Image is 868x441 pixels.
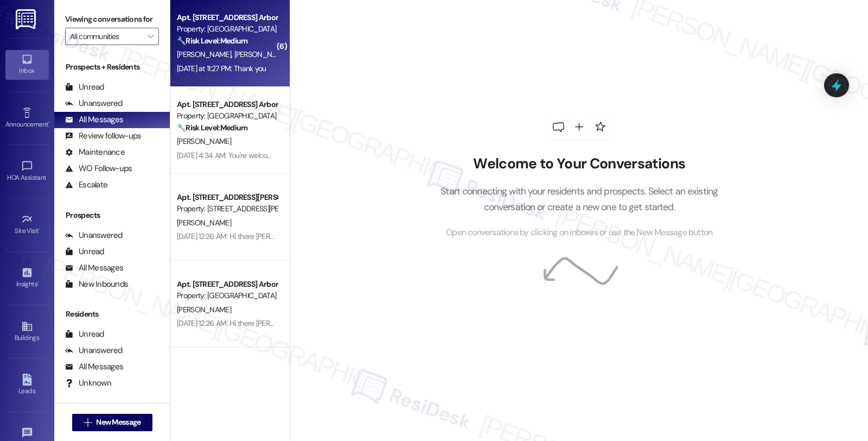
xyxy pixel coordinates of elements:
div: Maintenance [65,147,125,158]
div: [DATE] 12:26 AM: Hi there [PERSON_NAME]! I just wanted to check in and ask if you are happy with ... [177,318,639,328]
div: [DATE] at 11:27 PM: Thank you [177,64,266,73]
span: [PERSON_NAME] [234,49,289,59]
i:  [148,32,154,41]
span: Open conversations by clicking on inboxes or use the New Message button [446,226,712,240]
span: [PERSON_NAME] [177,218,231,228]
div: Residents [54,308,170,320]
div: Property: [GEOGRAPHIC_DATA] [177,290,277,301]
strong: 🔧 Risk Level: Medium [177,123,247,133]
div: Unknown [65,377,111,389]
div: Property: [STREET_ADDRESS][PERSON_NAME] [177,203,277,215]
div: Apt. [STREET_ADDRESS] Arbor Valley Homeowners Association, Inc. [177,279,277,290]
i:  [84,418,92,427]
img: ResiDesk Logo [16,9,38,29]
a: Site Visit • [5,210,49,240]
strong: 🔧 Risk Level: Medium [177,36,247,46]
a: Leads [5,370,49,400]
span: New Message [96,417,141,428]
div: All Messages [65,361,123,373]
span: • [48,119,50,127]
div: All Messages [65,262,123,274]
div: New Inbounds [65,279,128,290]
div: Review follow-ups [65,130,141,142]
span: [PERSON_NAME] [177,49,234,59]
a: HOA Assistant [5,157,49,186]
a: Insights • [5,263,49,293]
input: All communities [70,28,142,45]
div: Prospects [54,210,170,221]
a: Buildings [5,317,49,346]
h2: Welcome to Your Conversations [424,155,735,173]
a: Inbox [5,50,49,79]
span: • [39,225,41,233]
div: Property: [GEOGRAPHIC_DATA] [177,110,277,122]
div: Prospects + Residents [54,61,170,73]
div: WO Follow-ups [65,163,132,174]
p: Start connecting with your residents and prospects. Select an existing conversation or create a n... [424,184,735,215]
button: New Message [72,414,152,431]
div: Apt. [STREET_ADDRESS][PERSON_NAME] 2, 1 [STREET_ADDRESS][PERSON_NAME] Townhouse Corporation [177,192,277,203]
div: Unanswered [65,98,123,109]
div: Unanswered [65,345,123,356]
div: Apt. [STREET_ADDRESS] Arbor Valley Townhomes Homeowners Association, Inc. [177,99,277,110]
div: Unanswered [65,230,123,241]
div: Property: [GEOGRAPHIC_DATA] [177,23,277,35]
label: Viewing conversations for [65,11,159,28]
div: Apt. [STREET_ADDRESS] Arbor Valley Townhomes Homeowners Association, Inc. [177,12,277,23]
span: • [37,279,39,286]
div: Escalate [65,179,107,191]
div: Unread [65,329,104,340]
div: Unread [65,81,104,93]
div: Unread [65,246,104,257]
div: [DATE] 12:26 AM: Hi there [PERSON_NAME]! I just wanted to check in and ask if you are happy with ... [177,231,639,241]
div: All Messages [65,114,123,125]
span: [PERSON_NAME] [177,305,231,314]
span: [PERSON_NAME] [177,136,231,146]
div: [DATE] 4:34 AM: You're welcome, [PERSON_NAME]! [177,150,336,160]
